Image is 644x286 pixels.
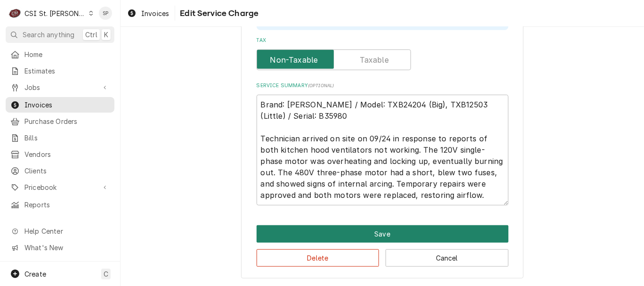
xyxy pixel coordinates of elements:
a: Home [6,47,114,62]
a: Vendors [6,147,114,162]
span: Estimates [24,66,110,76]
span: What's New [24,243,109,253]
div: Button Group [257,225,508,267]
a: Bills [6,130,114,146]
span: Pricebook [24,182,96,192]
span: Purchase Orders [24,116,110,126]
a: Invoices [123,6,173,21]
div: C [8,7,22,20]
div: CSI St. [PERSON_NAME] [24,8,86,18]
span: Help Center [24,226,109,236]
span: Edit Service Charge [177,7,258,20]
div: Button Group Row [257,243,508,267]
a: Go to Jobs [6,80,114,95]
div: CSI St. Louis's Avatar [8,7,22,20]
span: Invoices [24,100,110,110]
span: K [104,30,108,40]
span: Ctrl [85,30,97,40]
span: Bills [24,133,110,143]
div: Button Group Row [257,225,508,243]
textarea: Brand: [PERSON_NAME] / Model: TXB24204 (Big), TXB12503 (Little) / Serial: B35980 Technician arriv... [257,95,508,205]
div: Shelley Politte's Avatar [99,7,112,20]
span: Jobs [24,82,96,92]
div: Tax [257,37,508,70]
button: Delete [257,249,379,267]
span: Create [24,270,46,278]
span: Home [24,49,110,59]
span: Reports [24,200,110,210]
label: Tax [257,37,508,44]
a: Purchase Orders [6,114,114,129]
a: Invoices [6,97,114,113]
span: Vendors [24,149,110,159]
span: Search anything [23,30,74,40]
span: ( optional ) [308,83,334,88]
a: Go to Help Center [6,223,114,239]
span: C [104,269,108,279]
a: Clients [6,163,114,179]
div: Service Summary [257,82,508,205]
label: Service Summary [257,82,508,90]
a: Go to What's New [6,240,114,255]
button: Save [257,225,508,243]
div: SP [99,7,112,20]
span: Clients [24,166,110,176]
button: Cancel [386,249,508,267]
a: Reports [6,197,114,212]
button: Search anythingCtrlK [6,26,114,43]
a: Go to Pricebook [6,180,114,195]
a: Estimates [6,63,114,79]
span: Invoices [141,8,169,18]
